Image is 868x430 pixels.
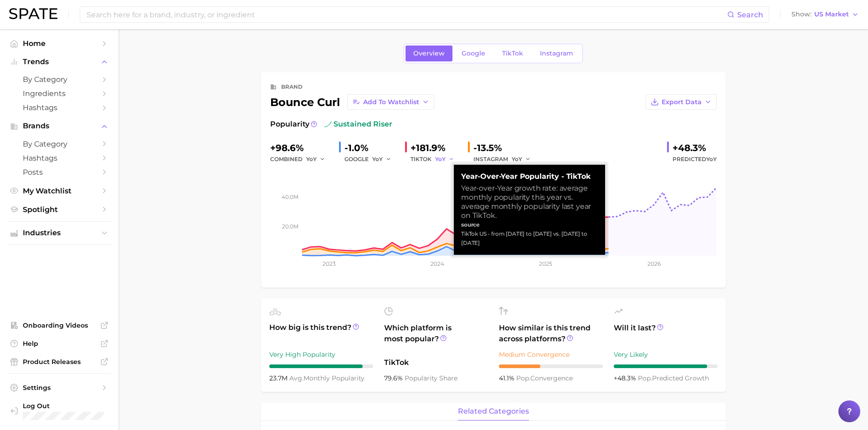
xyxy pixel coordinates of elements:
[791,12,812,17] span: Show
[372,155,383,163] span: YoY
[516,374,573,382] span: convergence
[411,154,461,165] div: TIKTOK
[269,349,373,360] div: Very High Popularity
[289,374,365,382] span: monthly popularity
[86,7,727,22] input: Search here for a brand, industry, or ingredient
[23,58,96,66] span: Trends
[7,55,111,69] button: Trends
[363,98,419,106] span: Add to Watchlist
[269,364,373,368] div: 9 / 10
[23,154,96,162] span: Hashtags
[540,50,573,57] span: Instagram
[499,323,603,344] span: How similar is this trend across platforms?
[413,50,445,57] span: Overview
[347,94,434,110] button: Add to Watchlist
[281,81,303,92] div: brand
[454,46,493,61] a: Google
[614,364,718,368] div: 9 / 10
[7,381,111,395] a: Settings
[499,374,516,382] span: 41.1%
[789,9,861,20] button: ShowUS Market
[512,154,531,165] button: YoY
[435,154,455,165] button: YoY
[462,50,485,57] span: Google
[23,39,96,48] span: Home
[23,205,96,214] span: Spotlight
[270,141,332,155] div: +98.6%
[7,226,111,240] button: Industries
[435,155,446,163] span: YoY
[411,141,461,155] div: +181.9%
[23,89,96,98] span: Ingredients
[499,349,603,360] div: Medium Convergence
[662,98,702,106] span: Export Data
[269,374,289,382] span: 23.7m
[461,184,598,220] div: Year-over-Year growth rate: average monthly popularity this year vs. average monthly popularity l...
[23,321,96,329] span: Onboarding Videos
[647,260,660,267] tspan: 2026
[23,358,96,366] span: Product Releases
[344,141,398,155] div: -1.0%
[23,103,96,112] span: Hashtags
[270,94,434,110] div: bounce curl
[23,122,96,130] span: Brands
[499,364,603,368] div: 4 / 10
[539,260,552,267] tspan: 2025
[269,322,373,344] span: How big is this trend?
[23,75,96,84] span: by Category
[384,374,405,382] span: 79.6%
[23,168,96,177] span: Posts
[461,221,480,228] strong: source
[7,137,111,151] a: by Category
[512,155,522,163] span: YoY
[431,260,444,267] tspan: 2024
[324,121,332,128] img: sustained riser
[406,46,452,61] a: Overview
[458,407,529,415] span: related categories
[372,154,392,165] button: YoY
[306,155,317,163] span: YoY
[494,46,531,61] a: TikTok
[323,260,336,267] tspan: 2023
[405,374,457,382] span: popularity share
[23,187,96,195] span: My Watchlist
[461,172,598,181] strong: Year-over-Year Popularity - TikTok
[7,399,111,423] a: Log out. Currently logged in with e-mail raj@netrush.com.
[7,36,111,51] a: Home
[23,402,104,410] span: Log Out
[706,156,717,162] span: YoY
[814,12,849,17] span: US Market
[23,384,96,392] span: Settings
[7,337,111,350] a: Help
[7,319,111,332] a: Onboarding Videos
[532,46,581,61] a: Instagram
[289,374,303,382] abbr: average
[7,355,111,369] a: Product Releases
[324,119,392,130] span: sustained riser
[7,151,111,165] a: Hashtags
[502,50,523,57] span: TikTok
[614,349,718,360] div: Very Likely
[638,374,709,382] span: predicted growth
[7,119,111,133] button: Brands
[7,72,111,86] a: by Category
[23,229,96,237] span: Industries
[673,154,717,165] span: Predicted
[23,140,96,148] span: by Category
[344,154,398,165] div: GOOGLE
[473,154,537,165] div: INSTAGRAM
[7,184,111,198] a: My Watchlist
[270,119,309,130] span: Popularity
[461,229,598,248] div: TikTok US - from [DATE] to [DATE] vs. [DATE] to [DATE]
[7,165,111,179] a: Posts
[614,374,638,382] span: +48.3%
[9,8,57,19] img: SPATE
[23,339,96,348] span: Help
[473,141,537,155] div: -13.5%
[306,154,326,165] button: YoY
[614,323,718,344] span: Will it last?
[270,154,332,165] div: combined
[516,374,530,382] abbr: popularity index
[646,94,717,110] button: Export Data
[7,86,111,101] a: Ingredients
